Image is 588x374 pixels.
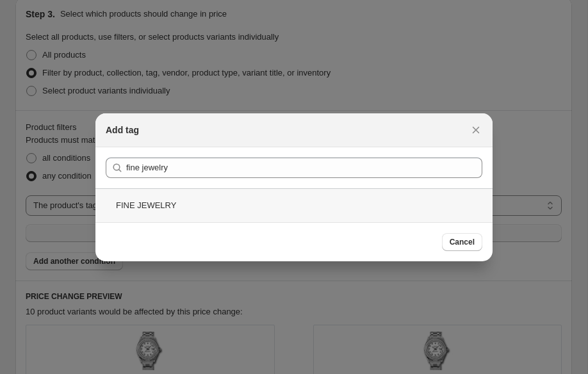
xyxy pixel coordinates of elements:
[442,233,482,251] button: Cancel
[95,188,493,222] div: FINE JEWELRY
[126,158,482,178] input: Search tags
[106,124,139,136] h2: Add tag
[467,121,485,139] button: Close
[450,237,475,247] span: Cancel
